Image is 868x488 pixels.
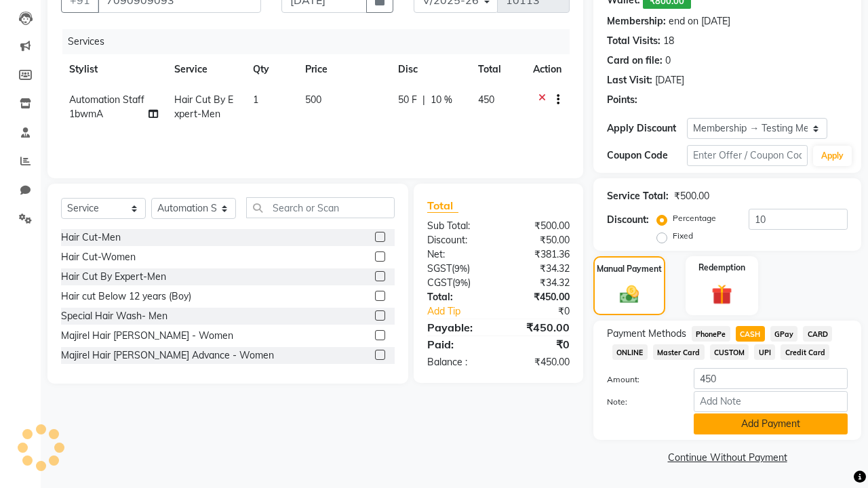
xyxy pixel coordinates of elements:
span: SGST [427,262,452,274]
div: Payable: [417,319,498,335]
span: Master Card [653,344,705,360]
div: Total Visits: [607,34,660,48]
button: Apply [813,146,852,166]
span: GPay [770,326,798,342]
div: ₹450.00 [498,355,580,369]
div: ( ) [417,262,498,276]
div: Membership: [607,14,666,28]
label: Amount: [597,373,684,386]
span: Automation Staff 1bwmA [69,94,144,120]
div: Coupon Code [607,148,687,163]
div: ₹34.32 [498,262,580,276]
span: 500 [305,94,321,106]
th: Action [525,54,570,85]
div: ₹381.36 [498,247,580,262]
div: Hair Cut-Women [61,250,136,264]
div: Paid: [417,336,498,352]
span: UPI [754,344,775,360]
span: CASH [736,326,765,342]
th: Total [470,54,525,85]
div: Majirel Hair [PERSON_NAME] Advance - Women [61,348,274,363]
div: Discount: [607,213,649,227]
input: Add Note [694,391,848,412]
label: Manual Payment [597,263,662,275]
img: _gift.svg [705,282,739,308]
span: Hair Cut By Expert-Men [174,94,233,120]
div: ₹50.00 [498,233,580,247]
button: Add Payment [694,413,848,434]
div: Hair Cut-Men [61,230,121,245]
a: Continue Without Payment [596,451,859,465]
div: Discount: [417,233,498,247]
div: end on [DATE] [669,14,730,28]
label: Fixed [673,230,693,242]
label: Note: [597,396,684,408]
span: Total [427,199,458,213]
div: Net: [417,247,498,262]
div: Hair Cut By Expert-Men [61,270,166,284]
th: Service [166,54,245,85]
th: Disc [390,54,469,85]
div: ( ) [417,276,498,290]
span: 10 % [431,93,452,107]
div: 0 [665,54,671,68]
span: 9% [454,263,467,274]
div: ₹450.00 [498,319,580,335]
div: Service Total: [607,189,669,203]
div: ₹0 [512,304,580,319]
label: Percentage [673,212,716,224]
div: Card on file: [607,54,663,68]
div: Points: [607,93,637,107]
th: Price [297,54,390,85]
span: 9% [455,277,468,288]
div: Total: [417,290,498,304]
div: ₹34.32 [498,276,580,290]
div: ₹450.00 [498,290,580,304]
span: Credit Card [781,344,829,360]
div: [DATE] [655,73,684,87]
th: Qty [245,54,297,85]
div: Majirel Hair [PERSON_NAME] - Women [61,329,233,343]
input: Enter Offer / Coupon Code [687,145,808,166]
span: CARD [803,326,832,342]
div: Last Visit: [607,73,652,87]
img: _cash.svg [614,283,646,306]
a: Add Tip [417,304,512,319]
input: Amount [694,368,848,389]
div: Balance : [417,355,498,369]
div: Sub Total: [417,219,498,233]
div: ₹500.00 [498,219,580,233]
span: 450 [478,94,494,106]
span: PhonePe [692,326,730,342]
div: ₹500.00 [674,189,709,203]
span: Payment Methods [607,327,686,341]
span: ONLINE [612,344,648,360]
span: CUSTOM [710,344,749,360]
span: 1 [253,94,258,106]
div: Special Hair Wash- Men [61,309,167,323]
div: Hair cut Below 12 years (Boy) [61,289,191,304]
div: Services [62,29,580,54]
input: Search or Scan [246,197,395,218]
span: CGST [427,277,452,289]
th: Stylist [61,54,166,85]
span: 50 F [398,93,417,107]
div: Apply Discount [607,121,687,136]
span: | [422,93,425,107]
label: Redemption [698,262,745,274]
div: 18 [663,34,674,48]
div: ₹0 [498,336,580,352]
